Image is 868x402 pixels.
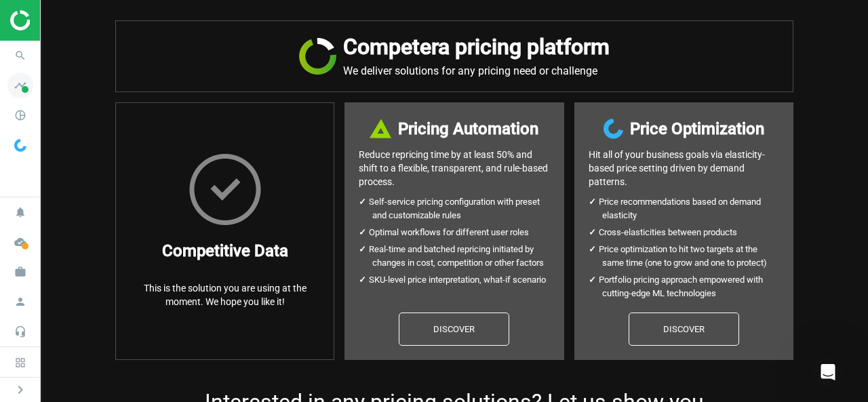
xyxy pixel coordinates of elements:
li: Cross-elasticities between products [602,226,779,239]
li: Price recommendations based on demand elasticity [602,195,779,222]
iframe: Intercom live chat [812,356,844,388]
i: work [7,259,33,285]
button: chevron_right [3,381,37,399]
h2: Competera pricing platform [343,35,610,60]
img: ajHJNr6hYgQAAAAASUVORK5CYII= [10,10,106,31]
p: Reduce repricing time by at least 50% and shift to a flexible, transparent, and rule-based process. [359,148,549,188]
h3: Competitive Data [162,239,288,263]
li: SKU-level price interpretation, what-if scenario [372,273,549,287]
li: Price optimization to hit two targets at the same time (one to grow and one to protect) [602,243,779,270]
img: wGWNvw8QSZomAAAAABJRU5ErkJggg== [604,119,623,139]
i: search [7,43,33,68]
i: person [7,289,33,315]
i: timeline [7,73,33,98]
img: wGWNvw8QSZomAAAAABJRU5ErkJggg== [14,139,26,152]
li: Portfolio pricing approach empowered with cutting-edge ML technologies [602,273,779,300]
i: cloud_done [7,229,33,255]
li: Self-service pricing configuration with preset and customizable rules [372,195,549,222]
img: DI+PfHAOTJwAAAAASUVORK5CYII= [370,119,391,138]
h3: Pricing Automation [398,117,538,141]
img: HxscrLsMTvcLXxPnqlhRQhRi+upeiQYiT7g7j1jdpu6T9n6zgWWHzG7gAAAABJRU5ErkJggg== [189,154,261,225]
a: Discover [399,313,509,346]
li: Optimal workflows for different user roles [372,226,549,239]
i: pie_chart_outlined [7,102,33,128]
p: This is the solution you are using at the moment. We hope you like it! [130,281,320,308]
p: We deliver solutions for any pricing need or challenge [343,64,610,78]
h3: Price Optimization [630,117,764,141]
p: Hit all of your business goals via elasticity- based price setting driven by demand patterns. [589,148,779,188]
img: JRVR7TKHubxRX4WiWFsHXLVQu3oYgKr0EdU6k5jjvBYYAAAAAElFTkSuQmCC [299,38,336,75]
li: Real-time and batched repricing initiated by changes in cost, competition or other factors [372,243,549,270]
i: chevron_right [12,382,28,398]
a: Discover [629,313,739,346]
i: notifications [7,199,33,225]
i: headset_mic [7,319,33,344]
